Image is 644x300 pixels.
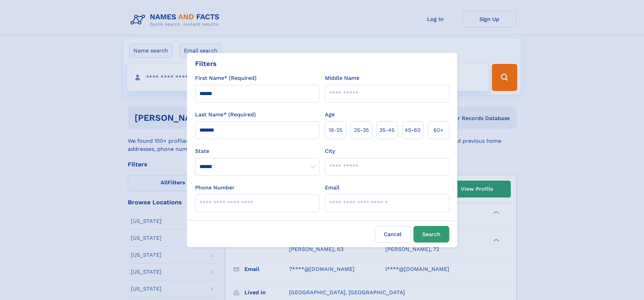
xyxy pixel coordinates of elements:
[195,59,217,69] div: Filters
[379,126,395,134] span: 35‑45
[405,126,421,134] span: 45‑60
[325,147,335,155] label: City
[325,111,335,119] label: Age
[325,74,359,82] label: Middle Name
[375,226,411,243] label: Cancel
[413,226,449,243] button: Search
[354,126,369,134] span: 25‑35
[195,74,257,82] label: First Name* (Required)
[195,184,235,192] label: Phone Number
[325,184,339,192] label: Email
[329,126,342,134] span: 18‑25
[433,126,444,134] span: 60+
[195,147,319,155] label: State
[195,111,256,119] label: Last Name* (Required)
